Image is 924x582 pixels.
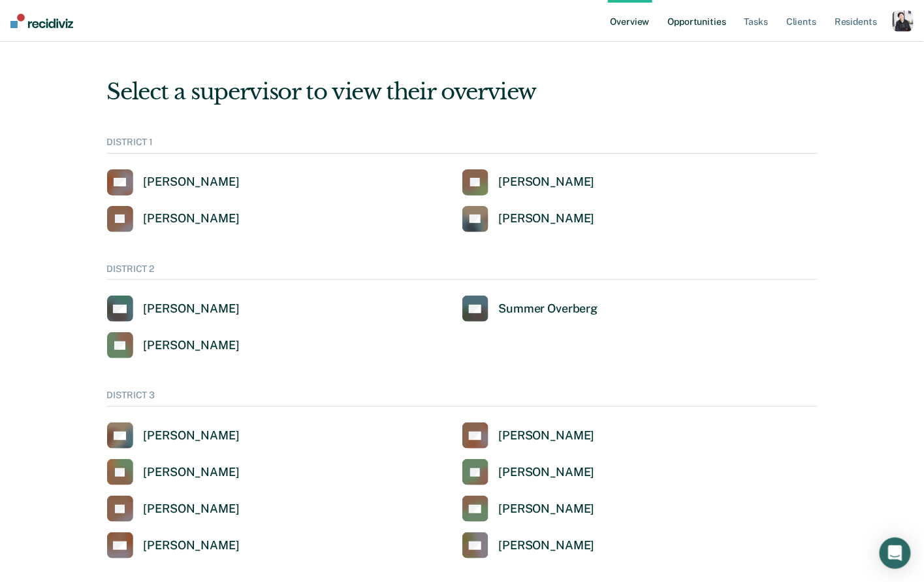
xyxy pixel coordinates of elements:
a: [PERSON_NAME] [107,532,240,558]
div: Open Intercom Messenger [880,538,911,569]
div: [PERSON_NAME] [144,502,240,517]
div: [PERSON_NAME] [144,338,240,353]
a: Summer Overberg [462,296,598,322]
a: [PERSON_NAME] [107,296,240,322]
a: [PERSON_NAME] [462,496,595,522]
div: [PERSON_NAME] [144,428,240,443]
img: Recidiviz [10,14,73,28]
div: [PERSON_NAME] [499,211,595,226]
a: [PERSON_NAME] [462,459,595,485]
div: Select a supervisor to view their overview [107,78,818,105]
a: [PERSON_NAME] [462,532,595,558]
div: Summer Overberg [499,301,598,317]
a: [PERSON_NAME] [462,169,595,196]
a: [PERSON_NAME] [107,332,240,358]
div: [PERSON_NAME] [144,175,240,190]
div: [PERSON_NAME] [499,502,595,517]
div: [PERSON_NAME] [499,465,595,480]
div: [PERSON_NAME] [499,538,595,553]
div: [PERSON_NAME] [499,428,595,443]
div: DISTRICT 2 [107,264,818,281]
div: DISTRICT 1 [107,137,818,154]
div: [PERSON_NAME] [144,211,240,226]
a: [PERSON_NAME] [107,496,240,522]
a: [PERSON_NAME] [107,459,240,485]
div: [PERSON_NAME] [144,301,240,317]
a: [PERSON_NAME] [462,206,595,232]
div: [PERSON_NAME] [499,175,595,190]
div: [PERSON_NAME] [144,538,240,553]
div: DISTRICT 3 [107,390,818,407]
a: [PERSON_NAME] [107,206,240,232]
a: [PERSON_NAME] [107,169,240,196]
a: [PERSON_NAME] [462,422,595,449]
div: [PERSON_NAME] [144,465,240,480]
a: [PERSON_NAME] [107,422,240,449]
